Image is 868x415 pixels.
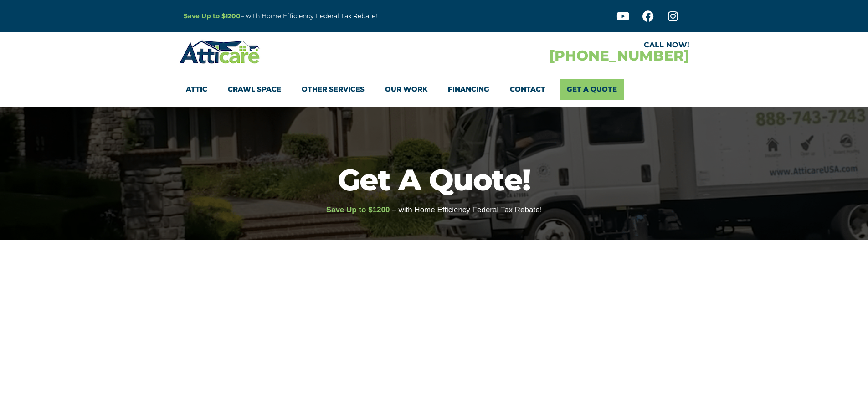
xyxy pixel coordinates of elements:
div: CALL NOW! [434,41,689,49]
a: Financing [448,79,489,100]
a: Our Work [385,79,427,100]
a: Attic [186,79,207,100]
a: Get A Quote [560,79,624,100]
h1: Get A Quote! [5,165,863,195]
nav: Menu [186,79,683,100]
a: Other Services [302,79,365,100]
span: – with Home Efficiency Federal Tax Rebate! [392,205,542,214]
a: Crawl Space [228,79,281,100]
span: Save Up to $1200 [326,205,390,214]
a: Contact [510,79,545,100]
p: – with Home Efficiency Federal Tax Rebate! [184,11,479,21]
a: Save Up to $1200 [184,12,241,20]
